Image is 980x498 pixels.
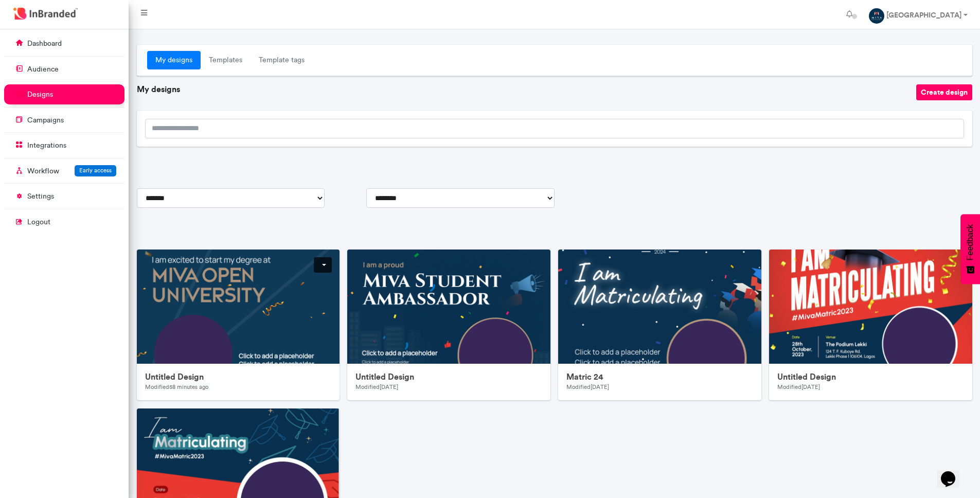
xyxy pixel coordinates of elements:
[960,214,980,284] button: Feedback - Show survey
[137,84,916,94] h6: My designs
[251,51,313,69] a: Template tags
[566,372,753,382] h6: Matric 24
[777,372,964,382] h6: Untitled Design
[201,51,251,69] a: Templates
[27,39,62,49] p: dashboard
[886,10,961,20] strong: [GEOGRAPHIC_DATA]
[4,135,124,155] a: integrations
[4,110,124,130] a: campaigns
[355,372,542,382] h6: Untitled Design
[869,8,884,24] img: profile dp
[145,372,332,382] h6: Untitled Design
[27,64,59,75] p: audience
[11,5,80,22] img: InBranded Logo
[4,186,124,206] a: settings
[27,115,64,126] p: campaigns
[137,250,340,400] a: preview-of-Untitled DesignUntitled DesignModified58 minutes ago
[27,191,54,202] p: settings
[27,217,50,227] p: logout
[27,90,53,100] p: designs
[145,383,208,390] small: Modified 58 minutes ago
[861,4,976,25] a: [GEOGRAPHIC_DATA]
[4,161,124,181] a: WorkflowEarly access
[79,167,112,174] span: Early access
[966,224,975,260] span: Feedback
[916,84,972,100] button: Create design
[566,383,609,390] small: Modified [DATE]
[355,383,398,390] small: Modified [DATE]
[777,383,820,390] small: Modified [DATE]
[558,250,761,400] a: preview-of-Matric 24Matric 24Modified[DATE]
[937,457,970,488] iframe: chat widget
[4,33,124,53] a: dashboard
[347,250,550,400] a: preview-of-Untitled DesignUntitled DesignModified[DATE]
[27,166,59,176] p: Workflow
[769,250,972,400] a: preview-of-Untitled DesignUntitled DesignModified[DATE]
[4,84,124,104] a: designs
[147,51,201,69] a: My designs
[27,140,66,151] p: integrations
[4,59,124,79] a: audience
